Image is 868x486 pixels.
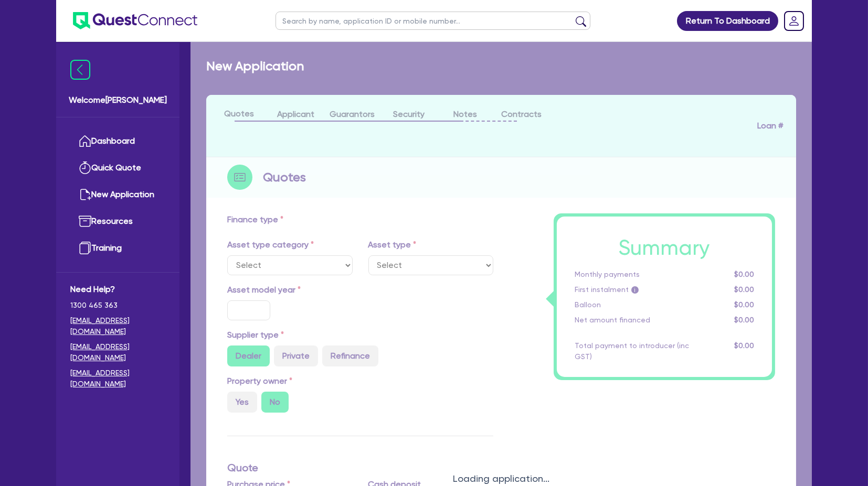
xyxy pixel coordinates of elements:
[69,94,167,106] span: Welcome [PERSON_NAME]
[73,12,197,29] img: quest-connect-logo-blue
[190,471,812,485] div: Loading application...
[70,341,165,363] a: [EMAIL_ADDRESS][DOMAIN_NAME]
[70,128,165,155] a: Dashboard
[276,12,590,30] input: Search by name, application ID or mobile number...
[70,235,165,262] a: Training
[70,208,165,235] a: Resources
[79,161,91,174] img: quick-quote
[70,315,165,337] a: [EMAIL_ADDRESS][DOMAIN_NAME]
[70,181,165,208] a: New Application
[70,283,165,296] span: Need Help?
[79,188,91,201] img: new-application
[79,242,91,254] img: training
[70,300,165,311] span: 1300 465 363
[79,215,91,228] img: resources
[70,155,165,181] a: Quick Quote
[70,368,165,390] a: [EMAIL_ADDRESS][DOMAIN_NAME]
[70,60,90,80] img: icon-menu-close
